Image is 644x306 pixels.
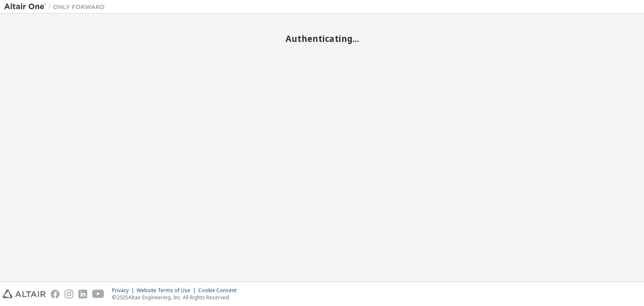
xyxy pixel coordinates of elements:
[51,290,60,298] img: facebook.svg
[65,290,73,298] img: instagram.svg
[198,287,241,294] div: Cookie Consent
[4,3,109,11] img: Altair One
[78,290,87,298] img: linkedin.svg
[112,294,241,301] p: © 2025 Altair Engineering, Inc. All Rights Reserved.
[112,287,137,294] div: Privacy
[92,290,104,298] img: youtube.svg
[137,287,198,294] div: Website Terms of Use
[4,33,640,44] h2: Authenticating...
[3,290,46,298] img: altair_logo.svg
